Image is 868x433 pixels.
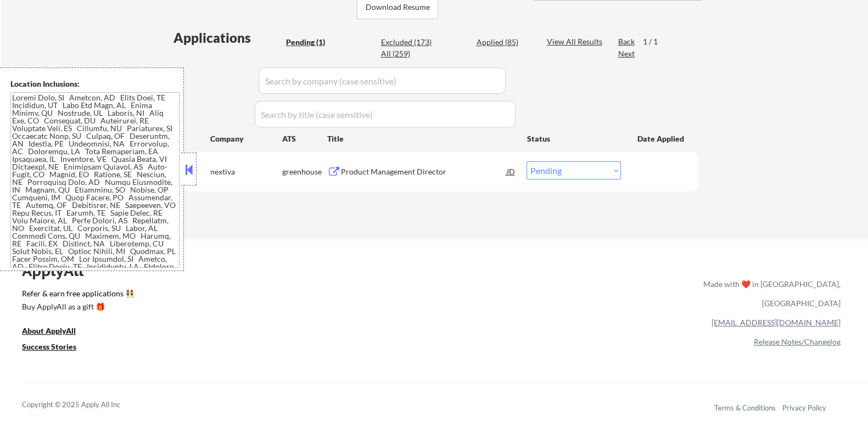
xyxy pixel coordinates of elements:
a: Release Notes/Changelog [754,337,841,346]
div: Buy ApplyAll as a gift 🎁 [22,303,132,311]
div: Product Management Director [340,166,506,177]
div: Excluded (173) [381,37,436,48]
div: Title [327,133,516,144]
div: Date Applied [637,133,685,144]
div: ApplyAll [22,261,96,280]
div: ATS [282,133,327,144]
a: [EMAIL_ADDRESS][DOMAIN_NAME] [712,318,841,327]
div: 1 / 1 [642,36,668,47]
a: Refer & earn free applications 👯‍♀️ [22,290,474,301]
div: Location Inclusions: [10,78,180,89]
u: Success Stories [22,342,76,351]
div: JD [505,161,516,181]
div: All (259) [381,48,436,59]
div: Pending (1) [285,37,340,48]
div: Applied (85) [476,37,531,48]
div: Applications [173,31,282,44]
div: Made with ❤️ in [GEOGRAPHIC_DATA], [GEOGRAPHIC_DATA] [699,274,841,313]
div: nextiva [210,166,282,177]
div: Next [618,48,635,59]
input: Search by company (case sensitive) [259,68,506,94]
a: Success Stories [22,341,91,355]
div: Back [618,36,635,47]
div: greenhouse [282,166,327,177]
input: Search by title (case sensitive) [255,101,516,127]
a: Terms & Conditions [714,403,776,412]
a: About ApplyAll [22,325,91,339]
div: View All Results [546,36,605,47]
u: About ApplyAll [22,326,76,335]
div: Company [210,133,282,144]
a: Buy ApplyAll as a gift 🎁 [22,301,132,315]
a: Privacy Policy [782,403,826,412]
div: Copyright © 2025 Apply All Inc [22,400,148,410]
div: Status [527,128,621,148]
